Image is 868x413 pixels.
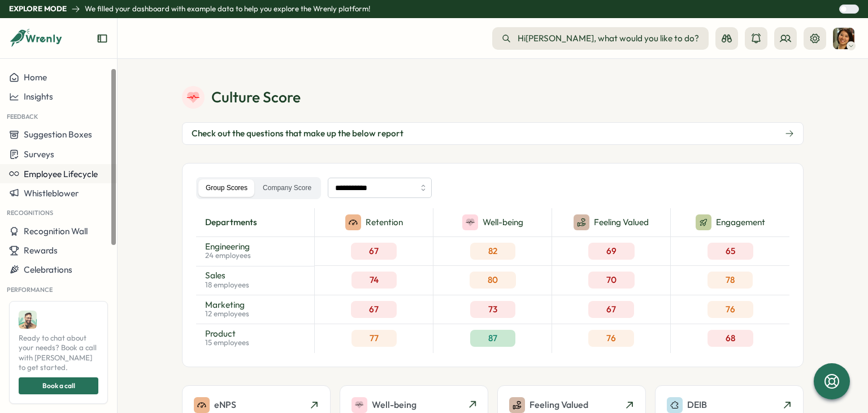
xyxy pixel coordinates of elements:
[24,226,88,236] span: Recognition Wall
[205,338,249,348] p: 15 employees
[182,122,804,145] button: Check out the questions that make up the below report
[351,243,397,260] div: 67
[351,272,397,289] div: 74
[530,398,588,412] p: Feeling Valued
[198,179,255,197] label: Group Scores
[716,216,765,229] p: Engagement
[24,129,92,140] span: Suggestion Boxes
[470,243,515,260] div: 82
[366,216,403,229] p: Retention
[205,251,251,261] p: 24 employees
[24,91,53,102] span: Insights
[687,398,707,412] p: DEIB
[192,127,403,140] span: Check out the questions that make up the below report
[196,208,314,237] div: departments
[19,311,37,329] img: Ali Khan
[594,216,649,229] p: Feeling Valued
[470,301,515,318] div: 73
[372,398,416,412] p: Well-being
[255,179,319,197] label: Company Score
[24,188,79,199] span: Whistleblower
[351,301,397,318] div: 67
[205,329,249,338] p: Product
[211,87,301,107] p: Culture Score
[205,280,249,290] p: 18 employees
[470,330,515,347] div: 87
[214,398,236,412] p: eNPS
[24,245,58,256] span: Rewards
[708,272,753,289] div: 78
[588,330,634,347] div: 76
[205,309,249,319] p: 12 employees
[97,33,108,44] button: Expand sidebar
[833,28,854,49] img: Sarah Johnson
[483,216,523,229] p: Well-being
[24,264,72,275] span: Celebrations
[85,4,370,14] p: We filled your dashboard with example data to help you explore the Wrenly platform!
[205,242,251,251] p: Engineering
[205,300,249,309] p: Marketing
[470,272,516,289] div: 80
[708,243,753,260] div: 65
[351,330,397,347] div: 77
[492,27,709,50] button: Hi[PERSON_NAME], what would you like to do?
[588,301,634,318] div: 67
[708,301,753,318] div: 76
[42,378,75,394] span: Book a call
[24,72,47,83] span: Home
[24,169,98,179] span: Employee Lifecycle
[19,377,98,394] button: Book a call
[708,330,753,347] div: 68
[205,271,249,279] p: Sales
[9,4,67,14] p: Explore Mode
[588,272,635,289] div: 70
[518,32,699,45] span: Hi [PERSON_NAME] , what would you like to do?
[19,333,98,373] span: Ready to chat about your needs? Book a call with [PERSON_NAME] to get started.
[24,149,54,160] span: Surveys
[588,243,635,260] div: 69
